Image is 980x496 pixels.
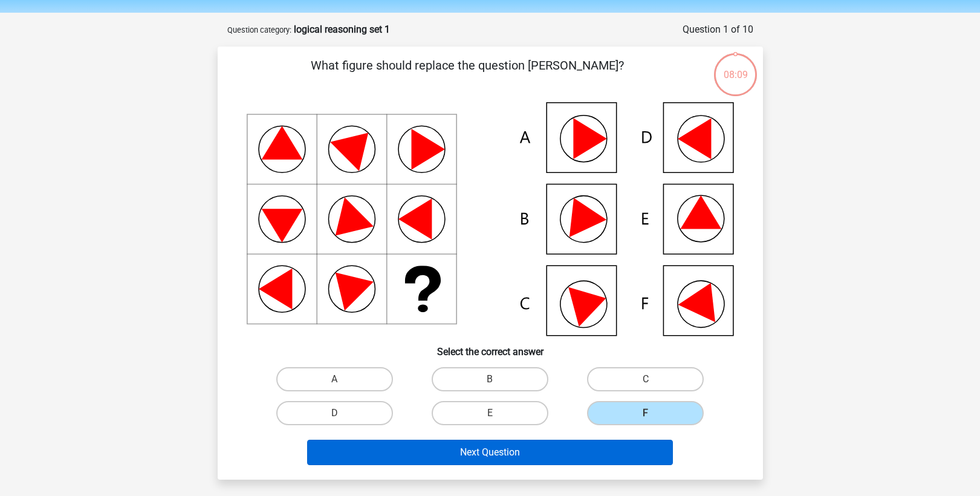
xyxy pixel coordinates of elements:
[713,52,758,82] div: 08:09
[432,367,548,391] label: B
[294,24,390,35] strong: logical reasoning set 1
[276,401,393,425] label: D
[237,336,744,357] h6: Select the correct answer
[587,401,704,425] label: F
[307,440,673,465] button: Next Question
[683,22,753,37] div: Question 1 of 10
[227,25,291,34] small: Question category:
[276,367,393,391] label: A
[432,401,548,425] label: E
[587,367,704,391] label: C
[237,56,698,93] p: What figure should replace the question [PERSON_NAME]?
